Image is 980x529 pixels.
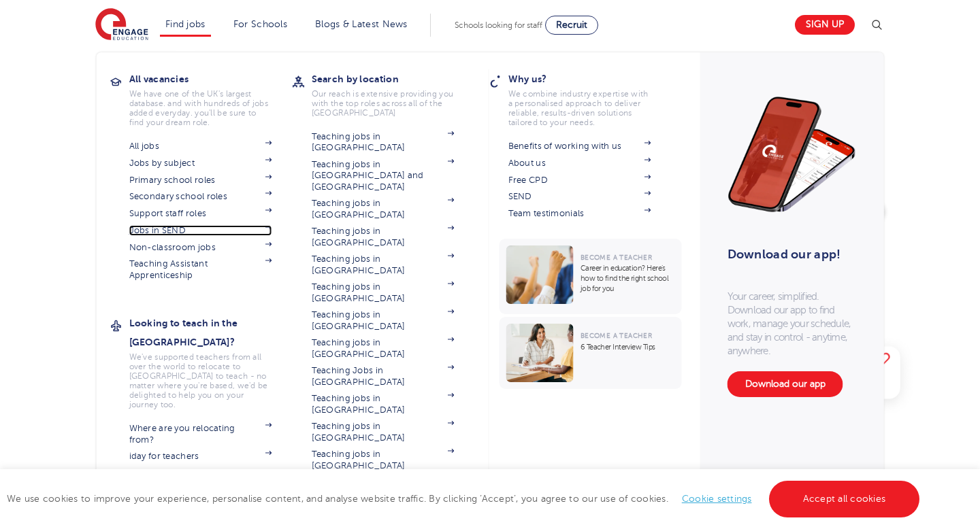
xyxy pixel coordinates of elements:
h3: All vacancies [129,69,293,88]
a: Teaching jobs in [GEOGRAPHIC_DATA] [312,337,455,360]
a: iday for teachers [129,451,272,462]
h3: Why us? [508,69,672,88]
a: Support staff roles [129,208,272,219]
p: 6 Teacher Interview Tips [581,342,675,352]
a: Teaching jobs in [GEOGRAPHIC_DATA] [312,309,455,332]
a: Free CPD [508,175,651,186]
a: Teaching jobs in [GEOGRAPHIC_DATA] [312,226,455,248]
span: We use cookies to improve your experience, personalise content, and analyse website traffic. By c... [7,494,923,504]
a: Download our app [728,371,843,397]
a: Find jobs [165,19,206,29]
a: Blogs & Latest News [315,19,408,29]
a: SEND [508,191,651,202]
a: Primary school roles [129,175,272,186]
span: Become a Teacher [581,332,652,339]
a: Teaching jobs in [GEOGRAPHIC_DATA] [312,449,455,471]
p: Our reach is extensive providing you with the top roles across all of the [GEOGRAPHIC_DATA] [312,89,455,118]
a: Teaching jobs in [GEOGRAPHIC_DATA] [312,198,455,220]
span: Become a Teacher [581,254,652,261]
a: Teaching jobs in [GEOGRAPHIC_DATA] [312,421,455,443]
a: Become a Teacher6 Teacher Interview Tips [500,317,685,389]
a: Teaching jobs in [GEOGRAPHIC_DATA] [312,131,455,154]
p: We combine industry expertise with a personalised approach to deliver reliable, results-driven so... [508,89,651,127]
a: Teaching Assistant Apprenticeship [129,258,272,281]
a: Teaching jobs in [GEOGRAPHIC_DATA] [312,281,455,304]
h3: Search by location [312,69,475,88]
a: Teaching jobs in [GEOGRAPHIC_DATA] and [GEOGRAPHIC_DATA] [312,159,455,192]
p: We've supported teachers from all over the world to relocate to [GEOGRAPHIC_DATA] to teach - no m... [129,352,272,409]
a: Jobs in SEND [129,225,272,236]
a: Looking to teach in the [GEOGRAPHIC_DATA]?We've supported teachers from all over the world to rel... [129,313,293,409]
a: Secondary school roles [129,191,272,202]
a: Recruit [545,16,598,35]
img: Engage Education [95,8,148,42]
a: All vacanciesWe have one of the UK's largest database. and with hundreds of jobs added everyday. ... [129,69,293,127]
a: All jobs [129,141,272,152]
a: Cookie settings [682,494,752,504]
a: Become a TeacherCareer in education? Here’s how to find the right school job for you [500,239,685,314]
a: Jobs by subject [129,158,272,169]
p: Your career, simplified. Download our app to find work, manage your schedule, and stay in control... [728,290,857,358]
p: We have one of the UK's largest database. and with hundreds of jobs added everyday. you'll be sur... [129,89,272,127]
a: About us [508,158,651,169]
a: Where are you relocating from? [129,423,272,445]
a: Teaching jobs in [GEOGRAPHIC_DATA] [312,393,455,415]
a: For Schools [233,19,287,29]
a: Non-classroom jobs [129,242,272,253]
a: Search by locationOur reach is extensive providing you with the top roles across all of the [GEOG... [312,69,475,118]
a: Teaching Jobs in [GEOGRAPHIC_DATA] [312,365,455,388]
a: Sign up [795,15,855,35]
a: Accept all cookies [769,481,920,517]
span: Recruit [556,20,587,30]
h3: Looking to teach in the [GEOGRAPHIC_DATA]? [129,313,293,352]
span: Schools looking for staff [455,20,542,30]
a: Benefits of working with us [508,141,651,152]
a: Why us?We combine industry expertise with a personalised approach to deliver reliable, results-dr... [508,69,672,127]
a: Teaching jobs in [GEOGRAPHIC_DATA] [312,254,455,276]
h3: Download our app! [728,239,851,269]
p: Career in education? Here’s how to find the right school job for you [581,263,675,294]
a: Team testimonials [508,208,651,219]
